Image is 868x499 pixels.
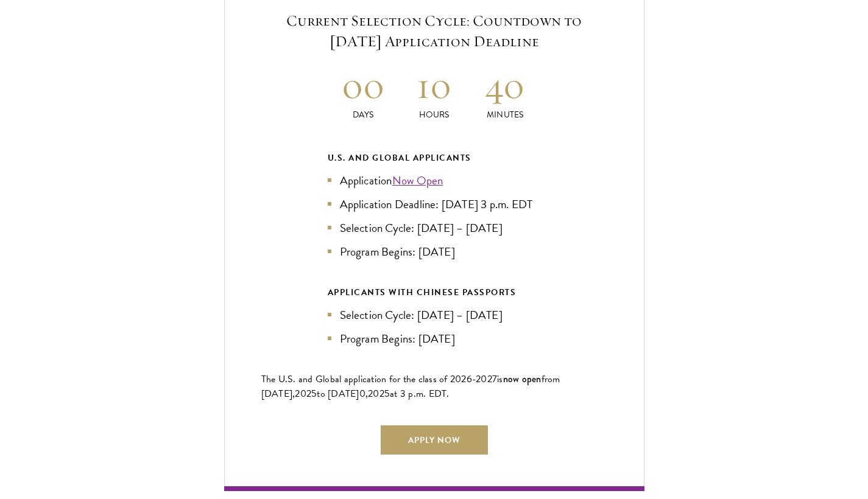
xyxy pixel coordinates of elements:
[503,372,542,386] span: now open
[311,386,317,401] span: 5
[328,243,541,260] li: Program Begins: [DATE]
[328,108,399,121] p: Days
[492,372,497,386] span: 7
[328,306,541,324] li: Selection Cycle: [DATE] – [DATE]
[295,386,311,401] span: 202
[368,386,384,401] span: 202
[497,372,503,386] span: is
[261,372,467,386] span: The U.S. and Global application for the class of 202
[470,63,541,108] h2: 40
[328,195,541,213] li: Application Deadline: [DATE] 3 p.m. EDT
[261,372,560,401] span: from [DATE],
[390,386,450,401] span: at 3 p.m. EDT.
[467,372,472,386] span: 6
[261,10,607,52] h5: Current Selection Cycle: Countdown to [DATE] Application Deadline
[470,108,541,121] p: Minutes
[472,372,492,386] span: -202
[392,172,443,189] a: Now Open
[328,219,541,237] li: Selection Cycle: [DATE] – [DATE]
[365,386,368,401] span: ,
[381,425,488,455] a: Apply Now
[359,386,365,401] span: 0
[328,330,541,347] li: Program Begins: [DATE]
[328,285,541,300] div: APPLICANTS WITH CHINESE PASSPORTS
[328,150,541,166] div: U.S. and Global Applicants
[317,386,359,401] span: to [DATE]
[328,172,541,189] li: Application
[398,63,470,108] h2: 10
[398,108,470,121] p: Hours
[384,386,390,401] span: 5
[328,63,399,108] h2: 00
